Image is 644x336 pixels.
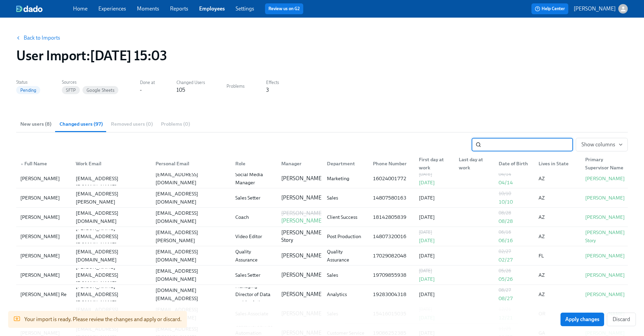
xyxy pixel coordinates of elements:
div: 08/28 [499,217,530,225]
a: dado [16,5,73,12]
div: Work Email [70,157,150,170]
span: ▲ [20,162,24,166]
div: ▲Full Name [18,157,70,170]
div: [PERSON_NAME] [20,271,68,279]
a: Back to Imports [24,35,60,41]
div: [PERSON_NAME][EMAIL_ADDRESS][PERSON_NAME][DOMAIN_NAME] [76,182,147,214]
div: Social Media Manager [235,170,273,187]
button: Apply changes [560,313,604,326]
div: 17029082048 [373,252,411,260]
div: 10/10 [499,198,530,206]
a: Home [73,5,88,12]
div: Sales Setter [235,194,273,202]
p: [PERSON_NAME] Story [281,229,323,244]
div: 05/26 [499,275,530,283]
div: [EMAIL_ADDRESS][DOMAIN_NAME] [156,267,227,283]
div: Department [321,157,367,170]
div: [PERSON_NAME] [20,213,68,221]
div: Manager [279,160,322,168]
p: [PERSON_NAME] [281,291,323,298]
div: Primary Supervisor Name [580,157,626,170]
div: 3 [266,86,269,94]
div: Role [230,157,276,170]
button: Discard [607,313,636,326]
span: Help Center [535,5,565,12]
a: Employees [199,5,225,12]
span: New users (8) [20,120,51,128]
span: Discard [613,316,630,323]
div: 19709855938 [373,271,411,279]
div: Date of Birth [496,160,533,168]
div: [PERSON_NAME] Story [585,228,625,245]
button: Back to Imports [12,31,65,45]
div: Sales [327,271,365,279]
div: Sales Setter [235,271,273,279]
div: [DATE] [419,178,451,187]
div: Last day at work [456,155,493,172]
div: Lives in State [533,157,580,170]
div: [PERSON_NAME] Re [20,290,68,298]
h1: User Import : [DATE] 15:03 [16,47,167,64]
div: [PERSON_NAME] [20,252,68,260]
div: [PERSON_NAME][EMAIL_ADDRESS][DOMAIN_NAME] [76,224,147,249]
div: [PERSON_NAME] [20,194,68,202]
div: 06/16 [499,228,530,236]
div: [PERSON_NAME][DOMAIN_NAME][EMAIL_ADDRESS][DOMAIN_NAME] [156,278,227,311]
div: 14807580163 [373,194,411,202]
div: Video Editor [235,232,273,240]
div: AZ [539,194,577,202]
a: Experiences [98,5,126,12]
div: Phone Number [370,160,413,168]
div: Quality Assurance [235,248,273,264]
div: Analytics [327,290,365,298]
div: [PERSON_NAME][EMAIL_ADDRESS][DOMAIN_NAME] [76,166,147,191]
div: 02/27 [499,256,530,264]
div: Department [324,160,367,168]
div: Manager [276,157,322,170]
div: [DATE] [419,290,451,298]
div: 08/27 [499,286,530,294]
div: AZ [539,174,577,183]
p: [PERSON_NAME] [281,217,323,225]
p: [PERSON_NAME] [281,210,323,217]
div: Primary Supervisor Name [582,155,626,172]
div: 04/14 [499,178,530,187]
span: Pending [16,88,40,93]
div: Personal Email [153,160,230,168]
div: Work Email [73,160,150,168]
div: [PERSON_NAME] [585,271,625,279]
button: [PERSON_NAME] [574,4,628,14]
div: [PERSON_NAME] [585,252,625,260]
p: [PERSON_NAME] [281,271,323,279]
div: Lives in State [536,160,580,168]
p: [PERSON_NAME] [281,194,323,202]
div: [DATE] [419,252,451,260]
div: [PERSON_NAME] [585,290,625,298]
div: [DATE] [419,213,451,221]
div: FL [539,252,577,260]
div: First day at work [413,157,453,170]
div: Coach [235,213,273,221]
button: Help Center [531,3,568,14]
div: Client Success [327,213,365,221]
div: [DATE] [419,170,451,178]
span: Apply changes [565,316,599,323]
div: [DATE] [419,228,451,236]
div: Personal Email [150,157,230,170]
div: Full Name [18,160,70,168]
div: 16024001772 [373,174,411,183]
label: Status [16,79,40,86]
label: Changed Users [176,79,205,86]
input: Search by name [484,138,573,151]
div: 08/28 [499,209,530,217]
div: 10/10 [499,190,530,198]
div: [EMAIL_ADDRESS][DOMAIN_NAME] [156,248,227,264]
div: Sales [327,194,365,202]
div: AZ [539,290,577,298]
div: [PERSON_NAME] [585,213,625,221]
div: Your import is ready. Please review the changes and apply or discard. [24,313,182,326]
div: [PERSON_NAME][EMAIL_ADDRESS][PERSON_NAME][DOMAIN_NAME] [156,220,227,253]
a: Review us on G2 [268,5,300,12]
div: [EMAIL_ADDRESS][DOMAIN_NAME] [156,209,227,225]
p: [PERSON_NAME] [281,175,323,182]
